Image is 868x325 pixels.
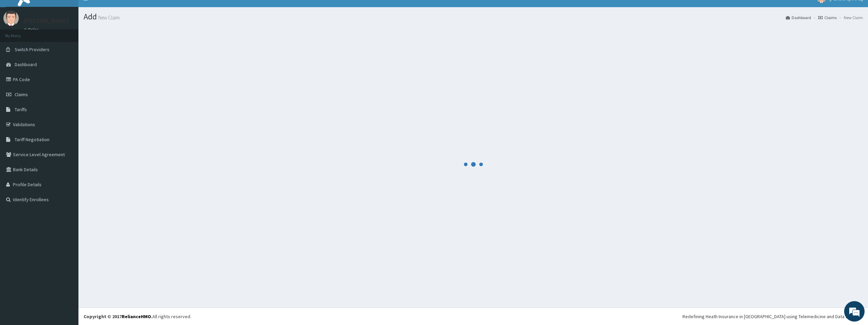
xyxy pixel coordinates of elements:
[682,313,863,320] div: Redefining Heath Insurance in [GEOGRAPHIC_DATA] using Telemedicine and Data Science!
[463,154,484,175] svg: audio-loading
[24,27,40,32] a: Online
[78,308,868,325] footer: All rights reserved.
[15,91,28,98] span: Claims
[112,3,128,20] div: Minimize live chat window
[122,313,151,320] a: RelianceHMO
[15,106,27,113] span: Tariffs
[15,46,49,53] span: Switch Providers
[818,15,837,20] a: Claims
[35,38,115,47] div: Chat with us now
[97,15,120,20] small: New Claim
[3,186,130,210] textarea: Type your message and hit 'Enter'
[15,61,37,68] span: Dashboard
[786,15,811,20] a: Dashboard
[15,136,49,143] span: Tariff Negotiation
[13,34,28,51] img: d_794563401_company_1708531726252_794563401
[84,313,152,320] strong: Copyright © 2017 .
[837,15,863,20] li: New Claim
[24,18,69,24] p: [PERSON_NAME]
[3,11,19,26] img: User Image
[84,12,863,21] h1: Add
[40,86,94,155] span: We're online!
